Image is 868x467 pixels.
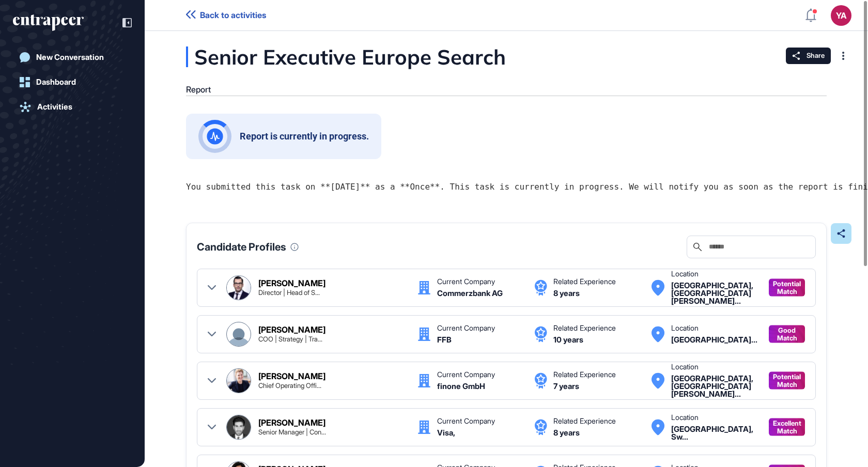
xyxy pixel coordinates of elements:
span: Potential Match [773,373,801,388]
div: Visa, [437,429,455,437]
div: Report is currently in progress. [240,132,369,141]
div: Location [671,270,699,277]
div: Related Experience [553,324,616,332]
div: 8 years [553,289,580,297]
div: [PERSON_NAME] [258,279,326,287]
div: Current Company [437,324,495,332]
div: Senior Manager | Consulting & Analytics at Visa [258,429,326,435]
a: New Conversation [13,47,132,68]
div: 7 years [553,382,579,390]
span: Back to activities [200,10,266,20]
a: Activities [13,97,132,117]
div: Activities [37,102,72,112]
div: Current Company [437,417,495,425]
a: Back to activities [186,10,266,20]
span: Excellent Match [773,419,801,435]
span: Potential Match [773,280,801,295]
div: [PERSON_NAME] [258,325,326,334]
div: Frankfurt, Hesse, Germany, Germany [671,282,758,305]
img: Anja Scheffka [227,369,251,393]
img: Daniel Kroemer [227,276,251,300]
button: YA [831,5,851,26]
span: Candidate Profiles [197,242,286,252]
pre: You submitted this task on **[DATE]** as a **Once**. This task is currently in progress. We will ... [186,180,827,194]
div: Commerzbank AG [437,289,503,297]
img: Philip Mousa [227,415,251,439]
div: New Conversation [36,53,104,62]
div: Report [186,85,211,95]
div: 8 years [553,429,580,437]
div: Location [671,363,699,370]
div: Location [671,324,699,332]
span: Share [807,52,825,60]
div: Frankfurt, Hesse, Germany, Germany [671,375,758,398]
div: Related Experience [553,278,616,285]
img: pulse [207,128,223,145]
div: Dashboard [36,77,76,87]
img: Akira K [227,322,251,346]
div: Senior Executive Europe Search [186,46,609,67]
div: Frankfurt Rhine-Main Metropolitan Area, Germany Germany [671,336,757,344]
div: Related Experience [553,417,616,425]
div: [PERSON_NAME] [258,418,326,427]
div: COO | Strategy | Transformation | Change | Business Management | FinTech | Banking | ex.JPM [258,336,322,343]
div: Current Company [437,278,495,285]
div: Related Experience [553,371,616,378]
div: [PERSON_NAME] [258,372,326,380]
div: Chief Operating Officer @ fintus GmbH, [258,382,321,389]
div: FFB [437,336,452,344]
div: 10 years [553,336,583,344]
span: Good Match [774,326,800,342]
div: finone GmbH [437,382,485,390]
div: entrapeer-logo [13,14,84,31]
div: Director | Head of Security Reporting & Strategy (CISO-Office), [258,289,320,296]
a: Dashboard [13,72,132,92]
div: Current Company [437,371,495,378]
div: Stockholm County, Sweden Sweden [671,425,758,441]
div: Location [671,414,699,421]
